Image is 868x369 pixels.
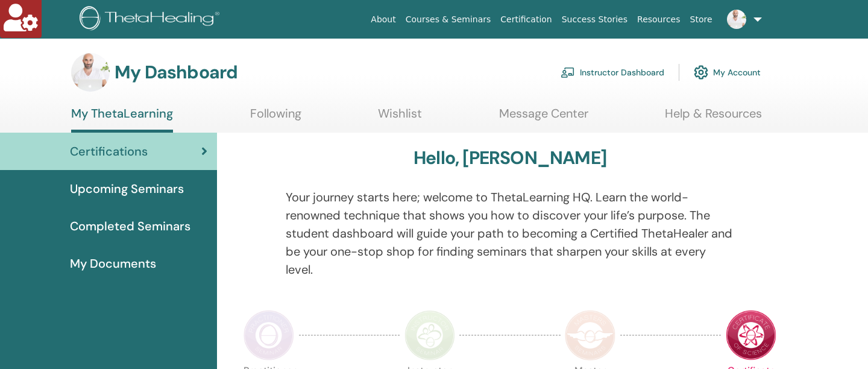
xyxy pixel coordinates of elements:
[404,310,455,361] img: Instructor
[71,106,173,133] a: My ThetaLearning
[244,310,294,361] img: Practitioner
[694,62,708,83] img: cog.svg
[632,8,685,31] a: Resources
[561,67,575,78] img: chalkboard-teacher.svg
[70,254,156,273] span: My Documents
[71,53,110,92] img: default.jpg
[685,8,717,31] a: Store
[726,310,776,361] img: Certificate of Science
[557,8,632,31] a: Success Stories
[115,61,237,83] h3: My Dashboard
[565,310,615,361] img: Master
[665,106,762,130] a: Help & Resources
[727,10,746,29] img: default.jpg
[366,8,400,31] a: About
[499,106,588,130] a: Message Center
[561,59,664,86] a: Instructor Dashboard
[80,6,224,33] img: logo.png
[401,8,496,31] a: Courses & Seminars
[694,59,761,86] a: My Account
[70,217,190,235] span: Completed Seminars
[286,188,735,279] p: Your journey starts here; welcome to ThetaLearning HQ. Learn the world-renowned technique that sh...
[70,180,184,198] span: Upcoming Seminars
[414,147,606,169] h3: Hello, [PERSON_NAME]
[495,8,556,31] a: Certification
[378,106,422,130] a: Wishlist
[250,106,301,130] a: Following
[70,142,148,160] span: Certifications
